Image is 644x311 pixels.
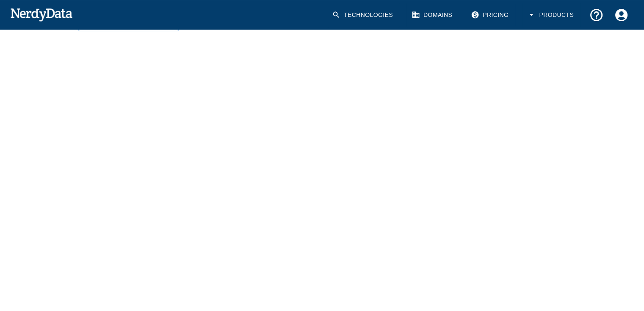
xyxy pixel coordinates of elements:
[406,3,459,28] a: Domains
[466,3,515,28] a: Pricing
[602,255,634,287] iframe: Drift Widget Chat Controller
[609,3,634,28] button: Account Settings
[10,6,72,23] img: NerdyData.com
[327,3,400,28] a: Technologies
[522,3,580,28] button: Products
[584,3,609,28] button: Support and Documentation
